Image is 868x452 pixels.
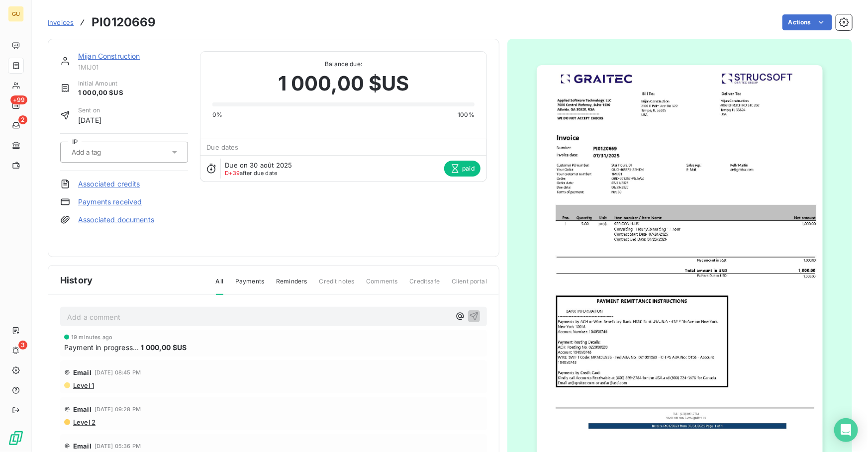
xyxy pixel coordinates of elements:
[225,170,240,177] span: D+39
[319,277,355,294] span: Credit notes
[78,63,188,71] span: 1MIJ01
[48,17,74,27] a: Invoices
[78,79,123,88] span: Initial Amount
[92,13,156,31] h3: PI0120669
[78,179,140,189] a: Associated credits
[8,430,24,446] img: Logo LeanPay
[452,277,487,294] span: Client portal
[206,143,238,151] span: Due dates
[18,115,27,124] span: 2
[782,14,832,30] button: Actions
[225,170,277,176] span: after due date
[78,215,154,225] a: Associated documents
[458,110,475,119] span: 100%
[71,334,112,340] span: 19 minutes ago
[410,277,440,294] span: Creditsafe
[216,277,223,295] span: All
[212,110,222,119] span: 0%
[73,442,92,450] span: Email
[235,277,264,294] span: Payments
[60,273,93,287] span: History
[18,341,27,350] span: 3
[78,106,101,115] span: Sent on
[72,381,94,389] span: Level 1
[276,277,307,294] span: Reminders
[71,148,130,157] input: Add a tag
[212,60,475,69] span: Balance due:
[78,88,123,98] span: 1 000,00 $US
[78,197,142,207] a: Payments received
[48,18,74,26] span: Invoices
[10,95,27,104] span: +99
[366,277,397,294] span: Comments
[64,342,139,353] span: Payment in progress...
[95,369,141,375] span: [DATE] 08:45 PM
[73,405,92,413] span: Email
[444,161,481,177] span: paid
[141,342,187,353] span: 1 000,00 $US
[72,418,96,426] span: Level 2
[278,69,409,98] span: 1 000,00 $US
[78,115,101,125] span: [DATE]
[95,443,141,449] span: [DATE] 05:36 PM
[73,368,92,376] span: Email
[8,6,24,22] div: GU
[834,418,858,442] div: Open Intercom Messenger
[225,161,292,169] span: Due on 30 août 2025
[78,52,140,60] a: Mijan Construction
[95,406,141,412] span: [DATE] 09:28 PM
